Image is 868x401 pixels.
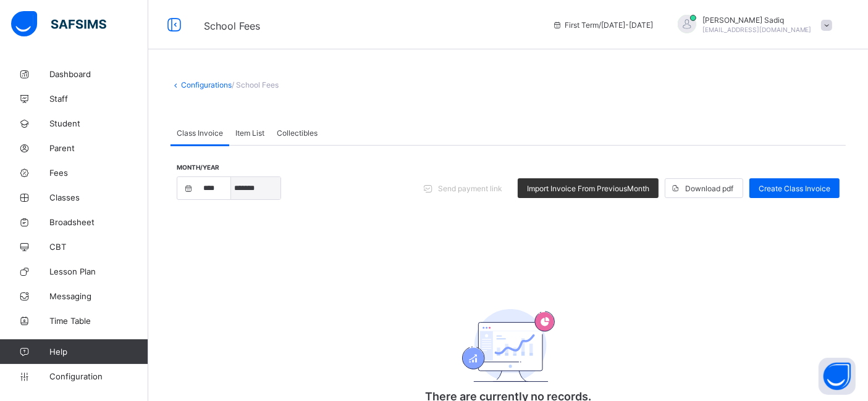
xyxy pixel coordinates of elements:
[49,168,148,178] span: Fees
[49,217,148,227] span: Broadsheet
[181,80,232,89] a: Configurations
[49,69,148,79] span: Dashboard
[552,20,653,30] span: session/term information
[438,184,502,193] span: Send payment link
[527,184,649,193] span: Import Invoice From Previous Month
[49,242,148,252] span: CBT
[177,128,223,138] span: Class Invoice
[11,11,106,37] img: safsims
[177,163,362,171] span: month/year
[759,184,830,193] span: Create Class Invoice
[685,184,733,193] span: Download pdf
[49,118,148,128] span: Student
[49,291,148,301] span: Messaging
[49,94,148,104] span: Staff
[235,128,264,138] span: Item List
[49,347,148,357] span: Help
[49,192,148,202] span: Classes
[49,143,148,153] span: Parent
[204,20,260,32] span: School Fees
[702,15,812,25] span: [PERSON_NAME] Sadiq
[702,26,812,33] span: [EMAIL_ADDRESS][DOMAIN_NAME]
[49,371,148,381] span: Configuration
[277,128,318,138] span: Collectibles
[49,316,148,326] span: Time Table
[819,358,856,395] button: Open asap
[462,309,555,381] img: academics.830fd61bc8807c8ddf7a6434d507d981.svg
[49,267,148,276] span: Lesson Plan
[232,80,279,89] span: / School Fees
[665,15,838,35] div: AbubakarSadiq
